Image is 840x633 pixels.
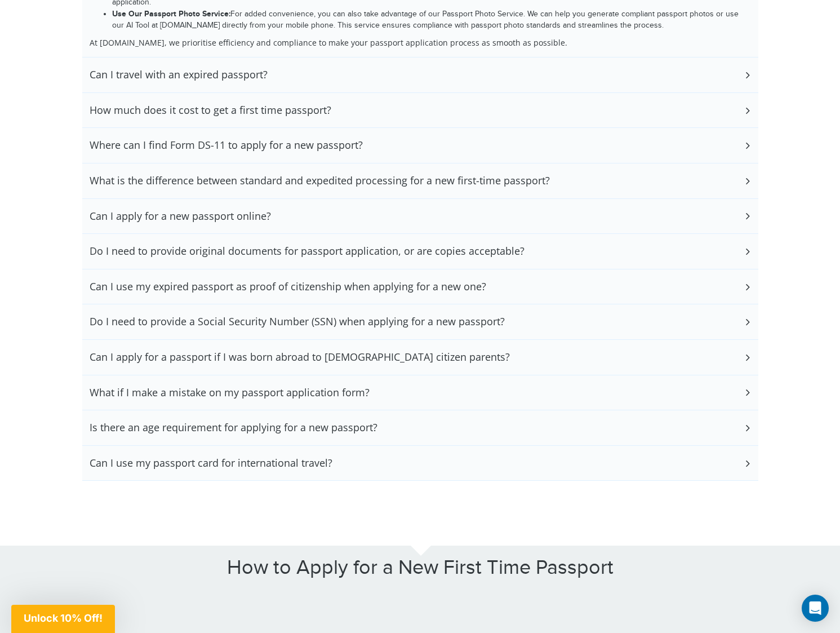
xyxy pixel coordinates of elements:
h3: Can I apply for a passport if I was born abroad to [DEMOGRAPHIC_DATA] citizen parents? [90,351,510,364]
h3: How much does it cost to get a first time passport? [90,104,331,117]
h3: Is there an age requirement for applying for a new passport? [90,422,377,434]
h3: Can I travel with an expired passport? [90,69,268,81]
h3: Can I use my passport card for international travel? [90,457,332,470]
strong: Use Our Passport Photo Service: [112,9,230,19]
h3: Can I use my expired passport as proof of citizenship when applying for a new one? [90,281,486,293]
li: For added convenience, you can also take advantage of our Passport Photo Service. We can help you... [112,8,751,32]
h3: What if I make a mistake on my passport application form? [90,387,370,399]
div: Unlock 10% Off! [11,605,115,633]
h3: Do I need to provide a Social Security Number (SSN) when applying for a new passport? [90,316,505,328]
p: At [DOMAIN_NAME], we prioritise efficiency and compliance to make your passport application proce... [90,37,751,48]
div: Open Intercom Messenger [802,595,829,622]
h3: What is the difference between standard and expedited processing for a new first-time passport? [90,175,550,187]
h1: How to Apply for a New First Time Passport [82,557,758,579]
span: Unlock 10% Off! [24,612,103,624]
h3: Can I apply for a new passport online? [90,210,271,223]
h3: Do I need to provide original documents for passport application, or are copies acceptable? [90,245,525,258]
h3: Where can I find Form DS-11 to apply for a new passport? [90,139,363,152]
